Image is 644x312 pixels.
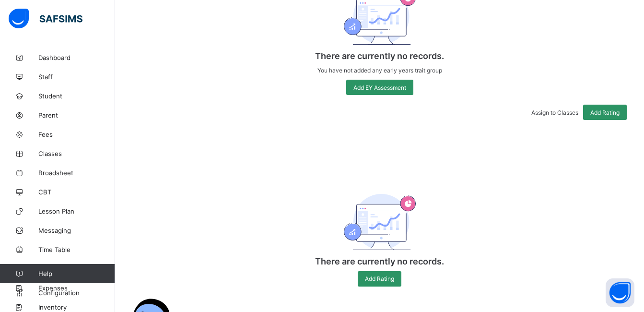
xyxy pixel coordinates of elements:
[38,289,115,297] span: Configuration
[284,256,476,266] p: There are currently no records.
[38,73,115,81] span: Staff
[38,54,115,61] span: Dashboard
[38,227,115,234] span: Messaging
[284,168,476,296] div: There are currently no records.
[38,270,115,277] span: Help
[38,111,115,119] span: Parent
[38,188,115,196] span: CBT
[590,109,620,116] span: Add Rating
[38,303,115,311] span: Inventory
[38,246,115,253] span: Time Table
[606,278,634,307] button: Open asap
[38,92,115,100] span: Student
[353,84,406,91] span: Add EY Assessment
[284,67,476,74] p: You have not added any early years trait group
[344,194,416,250] img: academics.830fd61bc8807c8ddf7a6434d507d981.svg
[38,131,115,138] span: Fees
[38,169,115,177] span: Broadsheet
[9,9,82,29] img: safsims
[365,275,394,282] span: Add Rating
[531,109,578,116] span: Assign to Classes
[38,207,115,215] span: Lesson Plan
[38,150,115,157] span: Classes
[284,51,476,61] p: There are currently no records.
